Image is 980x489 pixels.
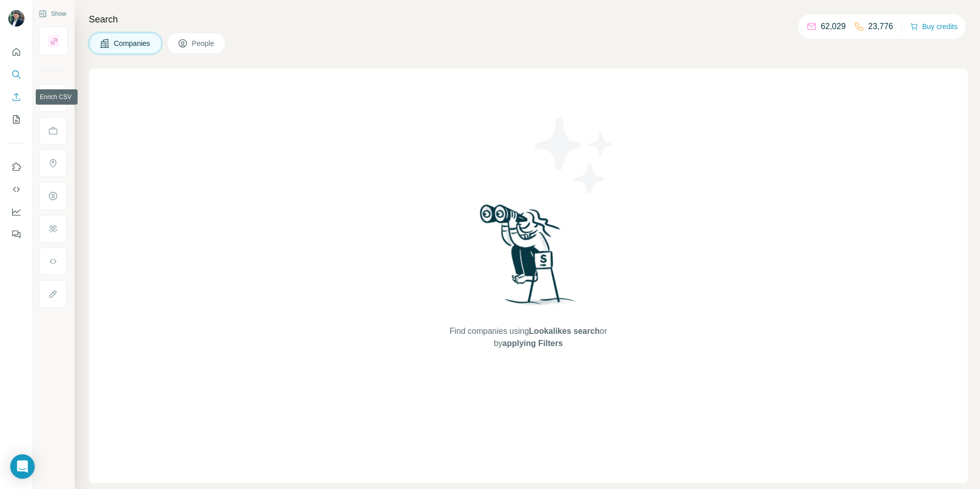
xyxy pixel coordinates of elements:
button: Quick start [8,43,24,61]
span: Lookalikes search [529,327,600,335]
span: People [192,38,215,48]
div: Open Intercom Messenger [10,454,35,479]
button: Enrich CSV [8,88,24,106]
button: Dashboard [8,203,24,221]
button: Buy credits [910,19,958,34]
button: Use Surfe on LinkedIn [8,158,24,176]
img: Surfe Illustration - Stars [528,109,620,201]
img: Surfe Illustration - Woman searching with binoculars [475,202,581,315]
span: Find companies using or by [447,325,610,350]
button: Feedback [8,225,24,243]
button: My lists [8,110,24,129]
span: applying Filters [502,339,562,348]
button: Show [32,6,73,21]
p: 23,776 [868,20,893,33]
span: Companies [114,38,151,48]
img: Avatar [8,10,24,27]
button: Use Surfe API [8,180,24,199]
h4: Search [89,12,968,27]
p: 62,029 [821,20,846,33]
button: Search [8,65,24,84]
